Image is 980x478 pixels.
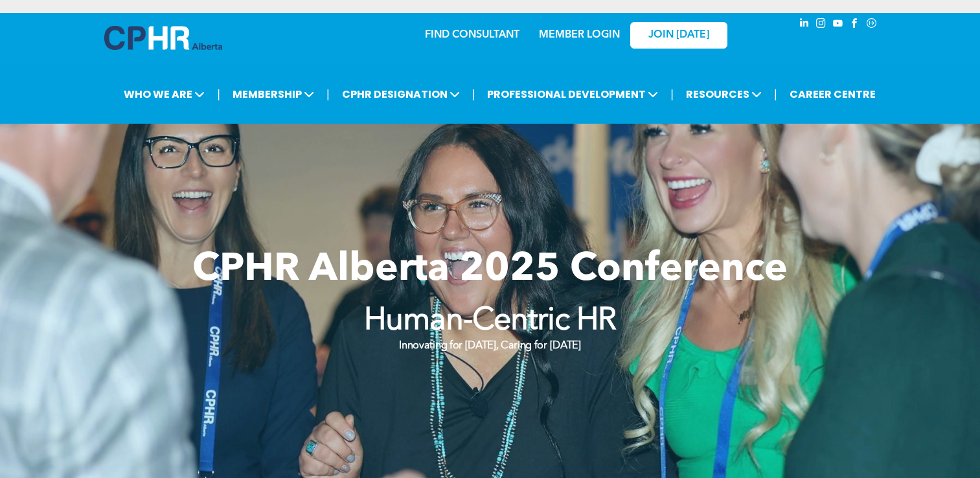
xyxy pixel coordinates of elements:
span: JOIN [DATE] [648,29,709,41]
a: CAREER CENTRE [786,82,880,106]
li: | [670,81,674,108]
span: WHO WE ARE [120,82,209,106]
a: facebook [848,16,862,34]
a: FIND CONSULTANT [425,30,519,40]
img: A blue and white logo for cp alberta [104,26,222,50]
a: instagram [814,16,828,34]
a: JOIN [DATE] [630,22,727,49]
a: linkedin [797,16,812,34]
span: CPHR DESIGNATION [338,82,464,106]
li: | [774,81,777,108]
span: CPHR Alberta 2025 Conference [192,251,788,290]
li: | [326,81,330,108]
span: MEMBERSHIP [229,82,318,106]
span: RESOURCES [682,82,766,106]
a: youtube [831,16,845,34]
strong: Human-Centric HR [364,306,617,337]
strong: Innovating for [DATE], Caring for [DATE] [399,341,580,351]
li: | [217,81,220,108]
li: | [472,81,475,108]
span: PROFESSIONAL DEVELOPMENT [483,82,662,106]
a: Social network [865,16,879,34]
a: MEMBER LOGIN [539,30,620,40]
